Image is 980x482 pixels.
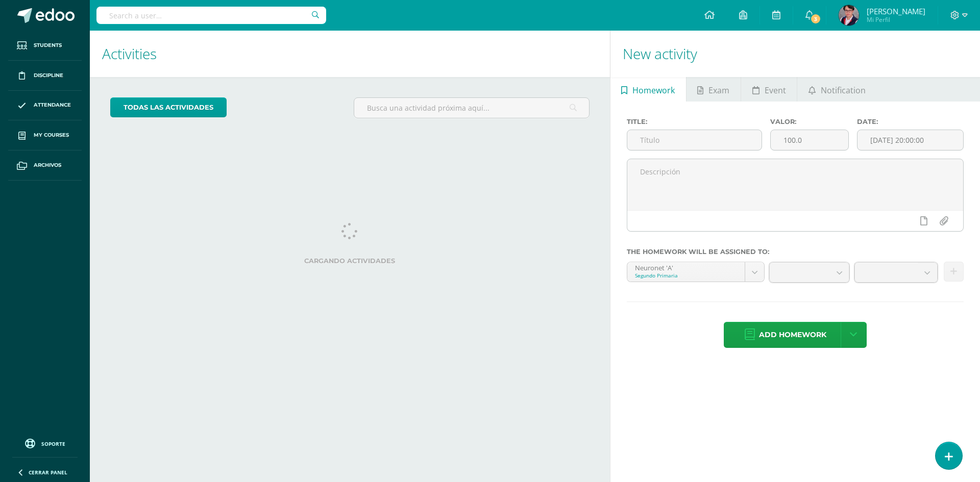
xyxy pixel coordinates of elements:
[34,131,69,139] span: My courses
[8,91,82,121] a: Attendance
[632,78,675,103] span: Homework
[741,77,797,102] a: Event
[765,78,786,103] span: Event
[771,130,848,150] input: Puntos máximos
[610,77,686,102] a: Homework
[770,118,848,125] label: Valor:
[810,13,821,24] span: 3
[797,77,876,102] a: Notification
[12,436,78,450] a: Soporte
[34,161,61,169] span: Archivos
[839,5,859,26] img: 3d5d3fbbf55797b71de552028b9912e0.png
[29,469,67,476] span: Cerrar panel
[857,130,963,150] input: Fecha de entrega
[8,31,82,61] a: Students
[635,262,737,272] div: Neuronet 'A'
[867,6,925,16] span: [PERSON_NAME]
[627,262,764,282] a: Neuronet 'A'Segundo Primaria
[8,150,82,181] a: Archivos
[110,97,227,117] a: todas las Actividades
[34,71,63,80] span: Discipline
[110,257,590,265] label: Cargando actividades
[354,98,589,118] input: Busca una actividad próxima aquí...
[627,130,762,150] input: Título
[627,248,964,256] label: The homework will be assigned to:
[867,15,925,24] span: Mi Perfil
[627,118,763,125] label: Title:
[708,78,729,103] span: Exam
[96,7,326,24] input: Search a user…
[8,120,82,150] a: My courses
[34,101,71,109] span: Attendance
[759,322,826,347] span: Add homework
[102,31,598,77] h1: Activities
[687,77,741,102] a: Exam
[34,41,62,49] span: Students
[635,272,737,279] div: Segundo Primaria
[41,440,65,447] span: Soporte
[857,118,964,125] label: Date:
[8,61,82,91] a: Discipline
[623,31,968,77] h1: New activity
[821,78,866,103] span: Notification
